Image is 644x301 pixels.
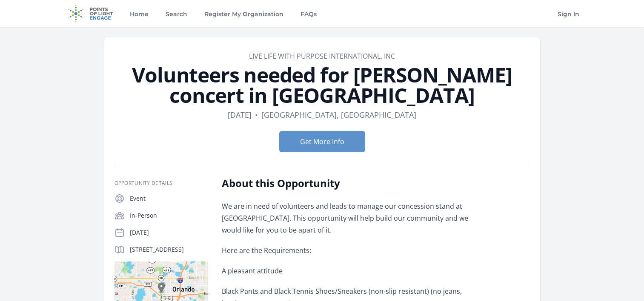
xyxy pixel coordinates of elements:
[222,176,471,190] h2: About this Opportunity
[114,180,208,187] h3: Opportunity Details
[130,245,208,254] p: [STREET_ADDRESS]
[249,51,395,61] a: Live Life With Purpose International, Inc
[130,228,208,237] p: [DATE]
[130,211,208,220] p: In-Person
[255,109,258,121] div: •
[228,109,252,121] dd: [DATE]
[222,244,471,256] p: Here are the Requirements:
[114,65,530,105] h1: Volunteers needed for [PERSON_NAME] concert in [GEOGRAPHIC_DATA]
[130,194,208,203] p: Event
[222,200,471,236] p: We are in need of volunteers and leads to manage our concession stand at [GEOGRAPHIC_DATA]. This ...
[261,109,416,121] dd: [GEOGRAPHIC_DATA], [GEOGRAPHIC_DATA]
[222,265,471,277] p: A pleasant attitude
[279,131,365,152] button: Get More Info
